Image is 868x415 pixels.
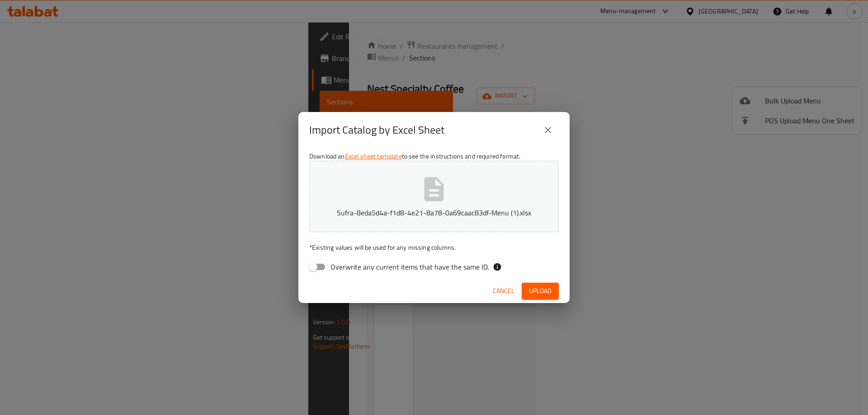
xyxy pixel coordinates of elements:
button: close [537,119,559,141]
p: Sufra-8eda5d4a-f1d8-4e21-8a78-0a69caac83df-Menu (1).xlsx [323,207,545,218]
div: Download an to see the instructions and required format. [298,148,570,279]
span: Upload [529,285,552,297]
span: Cancel [493,285,514,297]
p: Existing values will be used for any missing columns. [309,243,559,252]
span: Overwrite any current items that have the same ID. [330,261,489,272]
button: Sufra-8eda5d4a-f1d8-4e21-8a78-0a69caac83df-Menu (1).xlsx [309,161,559,232]
button: Upload [522,283,559,299]
a: Excel sheet template [345,150,402,162]
h2: Import Catalog by Excel Sheet [309,123,444,137]
button: Cancel [489,283,518,299]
